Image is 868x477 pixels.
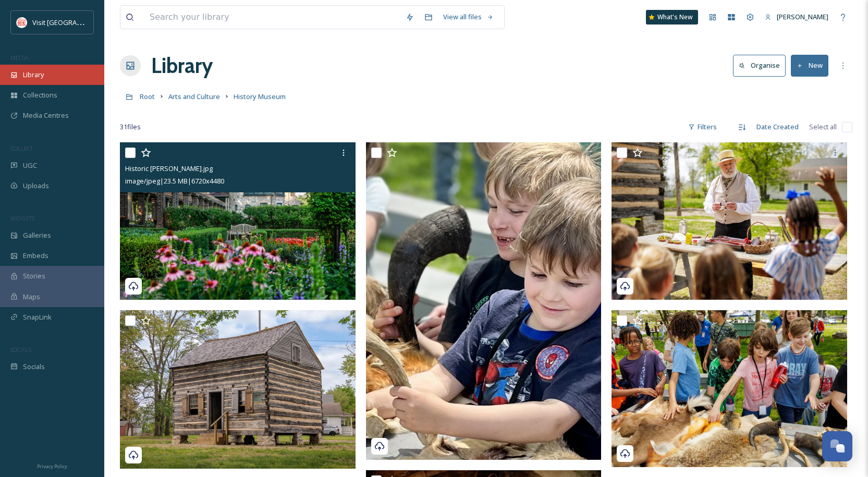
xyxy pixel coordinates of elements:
[733,55,786,76] button: Organise
[140,90,155,103] a: Root
[777,12,828,21] span: [PERSON_NAME]
[37,459,67,472] a: Privacy Policy
[168,92,220,101] span: Arts and Culture
[23,111,69,120] span: Media Centres
[32,17,113,27] span: Visit [GEOGRAPHIC_DATA]
[683,117,722,137] div: Filters
[23,362,45,372] span: Socials
[37,463,67,470] span: Privacy Policy
[23,161,37,170] span: UGC
[612,310,847,468] img: Pioneer Days and Navarre Cabin 046 1.jpg
[23,90,57,100] span: Collections
[438,7,499,27] a: View all files
[23,230,51,240] span: Galleries
[23,312,52,322] span: SnapLink
[120,122,141,132] span: 31 file s
[120,142,356,300] img: Historic Oliver Garden.jpg
[366,142,602,460] img: Navarre Homestead 6 (2025) 1.jpeg
[234,90,286,103] a: History Museum
[234,92,286,101] span: History Museum
[140,92,155,101] span: Root
[144,6,400,29] input: Search your library
[733,55,791,76] a: Organise
[17,17,27,28] img: vsbm-stackedMISH_CMYKlogo2017.jpg
[168,90,220,103] a: Arts and Culture
[760,7,834,27] a: [PERSON_NAME]
[791,55,828,76] button: New
[822,431,852,461] button: Open Chat
[151,50,213,81] a: Library
[612,142,847,300] img: Navarre Homestead 4 (2025) 1.jpg
[23,251,48,261] span: Embeds
[120,310,358,469] img: Navarre Homestead 5 (2025) 1.jpg
[10,144,33,152] span: COLLECT
[10,54,29,62] span: MEDIA
[23,70,44,80] span: Library
[10,346,31,353] span: SOCIALS
[125,164,213,173] span: Historic [PERSON_NAME].jpg
[646,10,698,25] a: What's New
[809,122,837,132] span: Select all
[751,117,804,137] div: Date Created
[23,271,45,281] span: Stories
[23,181,49,191] span: Uploads
[10,214,34,222] span: WIDGETS
[23,292,40,302] span: Maps
[125,176,224,186] span: image/jpeg | 23.5 MB | 6720 x 4480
